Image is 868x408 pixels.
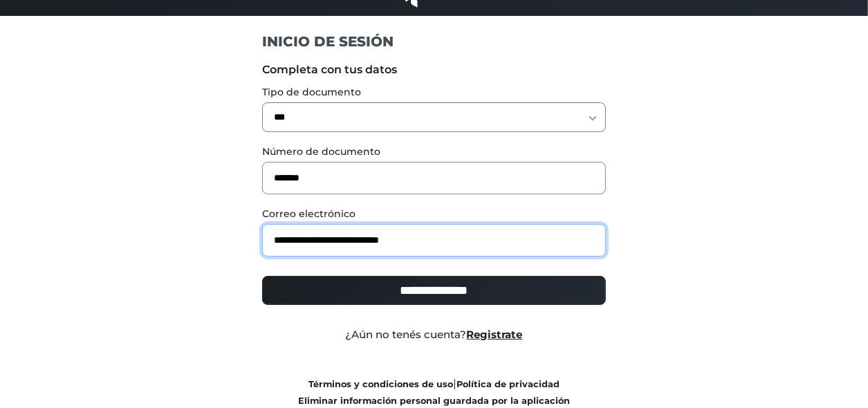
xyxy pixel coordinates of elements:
label: Correo electrónico [262,207,606,221]
h1: INICIO DE SESIÓN [262,33,606,50]
a: Registrate [467,328,523,341]
a: Términos y condiciones de uso [308,379,453,389]
a: Eliminar información personal guardada por la aplicación [298,396,570,406]
label: Completa con tus datos [262,62,606,78]
a: Política de privacidad [456,379,560,389]
label: Tipo de documento [262,85,606,100]
div: ¿Aún no tenés cuenta? [252,327,616,343]
label: Número de documento [262,145,606,159]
